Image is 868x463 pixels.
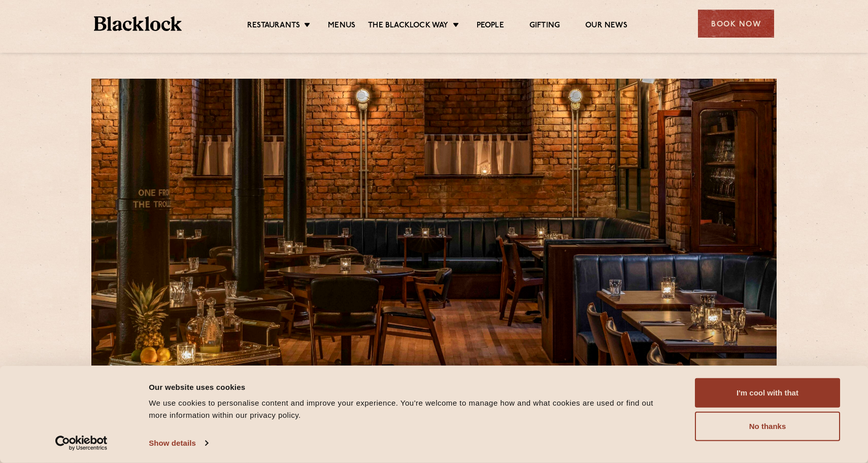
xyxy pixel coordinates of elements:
[94,16,182,31] img: BL_Textured_Logo-footer-cropped.svg
[368,21,448,32] a: The Blacklock Way
[477,21,504,32] a: People
[247,21,300,32] a: Restaurants
[698,10,774,38] div: Book Now
[149,436,208,451] a: Show details
[149,381,672,393] div: Our website uses cookies
[149,397,672,421] div: We use cookies to personalise content and improve your experience. You're welcome to manage how a...
[37,436,126,451] a: Usercentrics Cookiebot - opens in a new window
[529,21,560,32] a: Gifting
[695,378,840,408] button: I'm cool with that
[328,21,355,32] a: Menus
[585,21,627,32] a: Our News
[695,412,840,441] button: No thanks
